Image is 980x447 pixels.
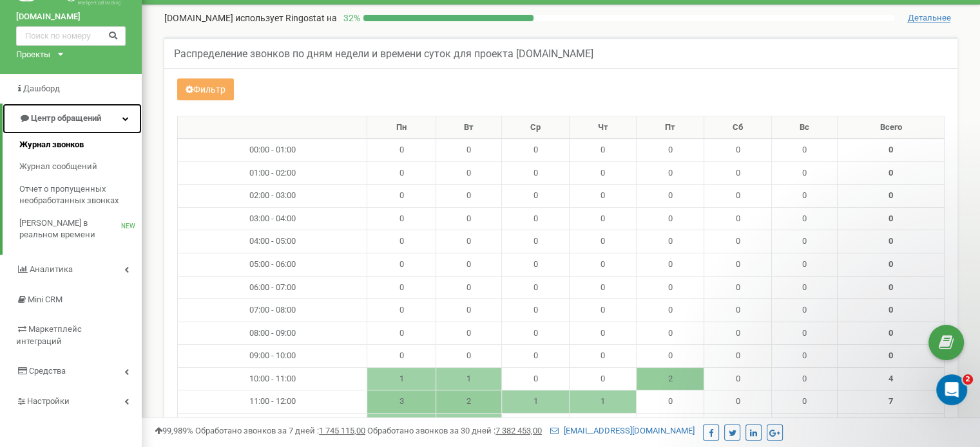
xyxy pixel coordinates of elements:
[637,322,704,345] td: 0
[436,390,502,414] td: 2
[502,322,570,345] td: 0
[569,390,636,414] td: 1
[436,116,502,139] th: Вт
[771,185,837,208] td: 0
[502,161,570,185] td: 0
[889,214,893,223] strong: 0
[178,345,367,368] td: 09:00 - 10:00
[704,230,771,253] td: 0
[19,178,142,212] a: Отчет о пропущенных необработанных звонках
[637,276,704,299] td: 0
[19,134,142,156] a: Журнал звонков
[569,116,636,139] th: Чт
[569,230,636,253] td: 0
[16,49,50,61] div: Проекты
[367,116,436,139] th: Пн
[637,161,704,185] td: 0
[19,217,121,241] span: [PERSON_NAME] в реальном времени
[367,367,436,390] td: 1
[178,139,367,162] td: 00:00 - 01:00
[637,230,704,253] td: 0
[502,207,570,230] td: 0
[23,84,60,93] span: Дашборд
[550,426,695,435] a: [EMAIL_ADDRESS][DOMAIN_NAME]
[704,276,771,299] td: 0
[889,282,893,292] strong: 0
[704,322,771,345] td: 0
[19,156,142,178] a: Журнал сообщений
[367,253,436,276] td: 0
[637,390,704,414] td: 0
[436,207,502,230] td: 0
[28,295,62,304] span: Mini CRM
[771,161,837,185] td: 0
[704,299,771,322] td: 0
[436,367,502,390] td: 1
[771,276,837,299] td: 0
[436,276,502,299] td: 0
[569,185,636,208] td: 0
[31,113,101,123] span: Центр обращений
[889,351,893,360] strong: 0
[502,139,570,162] td: 0
[367,322,436,345] td: 0
[704,185,771,208] td: 0
[436,253,502,276] td: 0
[178,230,367,253] td: 04:00 - 05:00
[889,190,893,200] strong: 0
[704,161,771,185] td: 0
[963,374,973,385] span: 2
[367,230,436,253] td: 0
[495,426,542,435] u: 7 382 453,00
[367,345,436,368] td: 0
[436,185,502,208] td: 0
[704,253,771,276] td: 0
[178,161,367,185] td: 01:00 - 02:00
[367,207,436,230] td: 0
[19,161,97,173] span: Журнал сообщений
[771,322,837,345] td: 0
[771,139,837,162] td: 0
[704,116,771,139] th: Сб
[502,345,570,368] td: 0
[436,299,502,322] td: 0
[637,139,704,162] td: 0
[502,299,570,322] td: 0
[889,236,893,246] strong: 0
[436,139,502,162] td: 0
[838,116,945,139] th: Всего
[367,185,436,208] td: 0
[178,276,367,299] td: 06:00 - 07:00
[502,413,570,436] td: 0
[178,390,367,414] td: 11:00 - 12:00
[569,207,636,230] td: 0
[704,367,771,390] td: 0
[771,253,837,276] td: 0
[771,116,837,139] th: Вс
[436,322,502,345] td: 0
[436,230,502,253] td: 0
[319,426,365,435] u: 1 745 115,00
[174,48,593,60] h5: Распределение звонков по дням недели и времени суток для проекта [DOMAIN_NAME]
[771,345,837,368] td: 0
[178,185,367,208] td: 02:00 - 03:00
[27,396,70,406] span: Настройки
[889,396,893,406] strong: 7
[29,366,66,376] span: Средства
[637,116,704,139] th: Пт
[637,185,704,208] td: 0
[569,299,636,322] td: 0
[889,374,893,383] strong: 4
[637,299,704,322] td: 0
[30,264,73,274] span: Аналитика
[569,413,636,436] td: 0
[569,161,636,185] td: 0
[637,413,704,436] td: 0
[771,299,837,322] td: 0
[164,12,337,24] p: [DOMAIN_NAME]
[889,305,893,315] strong: 0
[3,104,142,134] a: Центр обращений
[502,390,570,414] td: 1
[637,253,704,276] td: 0
[889,328,893,338] strong: 0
